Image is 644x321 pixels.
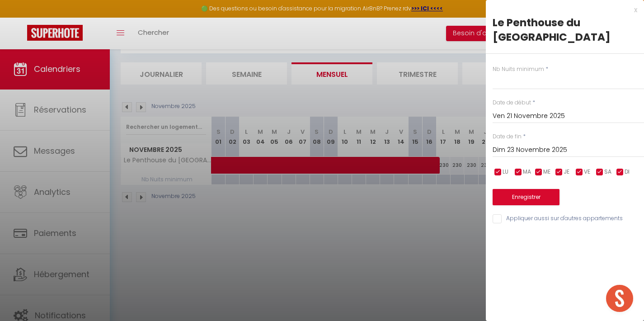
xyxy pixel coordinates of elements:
span: ME [543,168,550,176]
span: LU [503,168,508,176]
label: Date de début [493,99,531,107]
span: VE [584,168,590,176]
label: Date de fin [493,132,522,141]
span: MA [523,168,531,176]
div: Le Penthouse du [GEOGRAPHIC_DATA] [493,15,637,44]
label: Nb Nuits minimum [493,65,544,74]
span: JE [564,168,569,176]
button: Enregistrer [493,189,559,205]
span: SA [604,168,611,176]
span: DI [625,168,630,176]
div: x [486,5,637,15]
div: Ouvrir le chat [606,285,633,312]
